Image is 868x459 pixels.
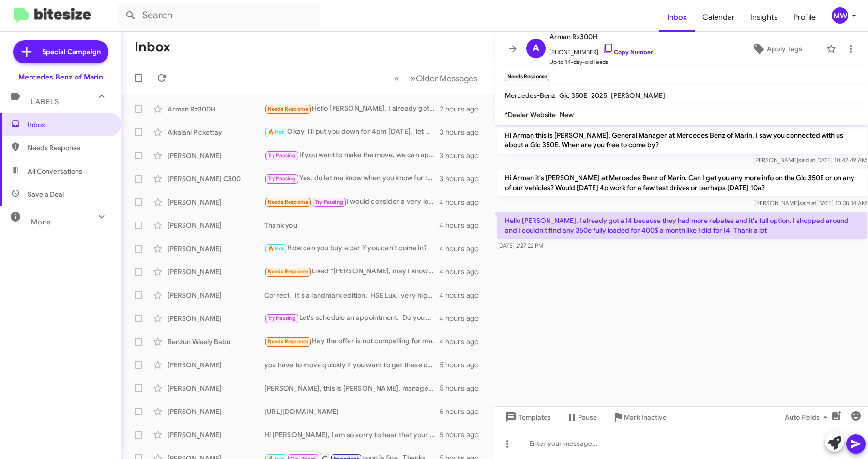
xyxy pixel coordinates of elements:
[264,360,440,370] div: you have to move quickly if you want to get these cars. they are moving very fast.
[264,266,439,277] div: Liked “[PERSON_NAME], may I know what is holding you off now? We have wonderful options at the mo...
[505,91,555,100] span: Mercedes-Benz
[42,47,101,57] span: Special Campaign
[168,290,264,300] div: [PERSON_NAME]
[168,314,264,323] div: [PERSON_NAME]
[785,409,831,426] span: Auto Fields
[168,383,264,393] div: [PERSON_NAME]
[268,129,284,135] span: 🔥 Hot
[440,407,487,416] div: 5 hours ago
[777,409,839,426] button: Auto Fields
[268,338,309,345] span: Needs Response
[264,313,439,324] div: Let's schedule an appointment. Do you have any availability for this weekend? If not, what time [...
[611,91,665,100] span: [PERSON_NAME]
[439,337,487,347] div: 4 hours ago
[440,383,487,393] div: 5 hours ago
[659,3,695,32] a: Inbox
[549,31,653,43] span: Arman Rz300H
[264,196,439,207] div: I would consider a very low mileage S600 as well and prefer a color Combination other than BLACK ...
[315,199,343,205] span: Try Pausing
[559,91,587,100] span: Glc 350E
[578,409,597,426] span: Pause
[786,3,823,32] a: Profile
[168,151,264,160] div: [PERSON_NAME]
[389,68,483,88] nav: Page navigation example
[13,40,108,63] a: Special Campaign
[168,360,264,370] div: [PERSON_NAME]
[264,221,439,230] div: Thank you
[28,190,64,199] span: Save a Deal
[264,127,440,138] div: Okay, i'll put you down for 4pm [DATE]. let me know if that time needs to change.
[168,174,264,184] div: [PERSON_NAME] C300
[533,41,539,56] span: A
[268,152,296,158] span: Try Pausing
[264,243,439,254] div: How can you buy a car if you can't come in?
[168,127,264,137] div: Alkalani Pickettay
[264,430,440,440] div: Hi [PERSON_NAME], I am so sorry to hear that your experience was not on par and frankly, below ou...
[754,199,866,206] span: [PERSON_NAME] [DATE] 10:38:14 AM
[28,166,82,176] span: All Conversations
[168,267,264,277] div: [PERSON_NAME]
[798,157,815,164] span: said at
[605,409,674,426] button: Mark Inactive
[731,40,822,58] button: Apply Tags
[743,3,786,32] a: Insights
[439,314,487,323] div: 4 hours ago
[405,68,483,88] button: Next
[168,407,264,416] div: [PERSON_NAME]
[28,120,110,129] span: Inbox
[264,290,439,300] div: Correct. It's a landmark edition. HSE Lux. very high trim package.
[268,245,284,252] span: 🔥 Hot
[440,104,487,114] div: 2 hours ago
[549,57,653,67] span: Up to 14-day-old leads
[264,336,439,347] div: Hey the offer is not compelling for me.
[505,73,549,81] small: Needs Response
[832,7,848,24] div: MW
[440,360,487,370] div: 5 hours ago
[268,315,296,321] span: Try Pausing
[31,97,59,106] span: Labels
[268,199,309,205] span: Needs Response
[268,269,309,275] span: Needs Response
[388,68,405,88] button: Previous
[497,169,867,196] p: Hi Arman it's [PERSON_NAME] at Mercedes Benz of Marin. Can I get you any more info on the Glc 350...
[695,3,743,32] a: Calendar
[168,244,264,253] div: [PERSON_NAME]
[28,143,110,153] span: Needs Response
[624,409,667,426] span: Mark Inactive
[497,212,867,239] p: Hello [PERSON_NAME], I already got a I4 because they had more rebates and it's full option. I sho...
[168,221,264,230] div: [PERSON_NAME]
[549,43,653,57] span: [PHONE_NUMBER]
[264,383,440,393] div: [PERSON_NAME], this is [PERSON_NAME], manager at the dealership. I sent you a few texts but did n...
[559,409,605,426] button: Pause
[439,267,487,277] div: 4 hours ago
[602,48,653,56] a: Copy Number
[135,39,170,55] h1: Inbox
[440,151,487,160] div: 3 hours ago
[439,197,487,207] div: 4 hours ago
[168,430,264,440] div: [PERSON_NAME]
[117,4,320,27] input: Search
[264,173,440,184] div: Yes, do let me know when you know for the above stated reasons.
[753,157,866,164] span: [PERSON_NAME] [DATE] 10:42:49 AM
[416,73,477,84] span: Older Messages
[439,244,487,253] div: 4 hours ago
[767,40,802,58] span: Apply Tags
[168,337,264,347] div: Benzun Wisely Babu
[440,127,487,137] div: 3 hours ago
[591,91,607,100] span: 2025
[264,407,440,416] div: [URL][DOMAIN_NAME]
[264,150,440,161] div: If you want to make the move, we can appraise your car and take it in as a trade. We do that all ...
[823,7,857,24] button: MW
[268,106,309,112] span: Needs Response
[439,221,487,230] div: 4 hours ago
[440,174,487,184] div: 3 hours ago
[31,218,51,226] span: More
[505,111,556,119] span: *Dealer Website
[497,127,867,154] p: Hi Arman this is [PERSON_NAME], General Manager at Mercedes Benz of Marin. I saw you connected wi...
[799,199,816,206] span: said at
[18,72,103,82] div: Mercedes Benz of Marin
